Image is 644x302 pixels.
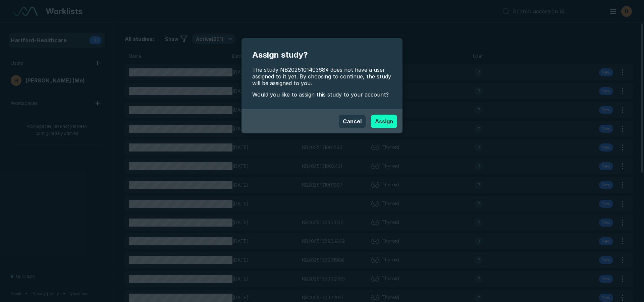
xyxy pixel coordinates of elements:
[252,90,392,99] span: Would you like to assign this study to your account?
[252,66,392,86] span: The study NB2025101403684 does not have a user assigned to it yet. By choosing to continue, the s...
[339,115,366,128] button: Cancel
[371,115,397,128] button: Assign
[252,49,392,61] span: Assign study?
[241,38,402,133] div: modal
